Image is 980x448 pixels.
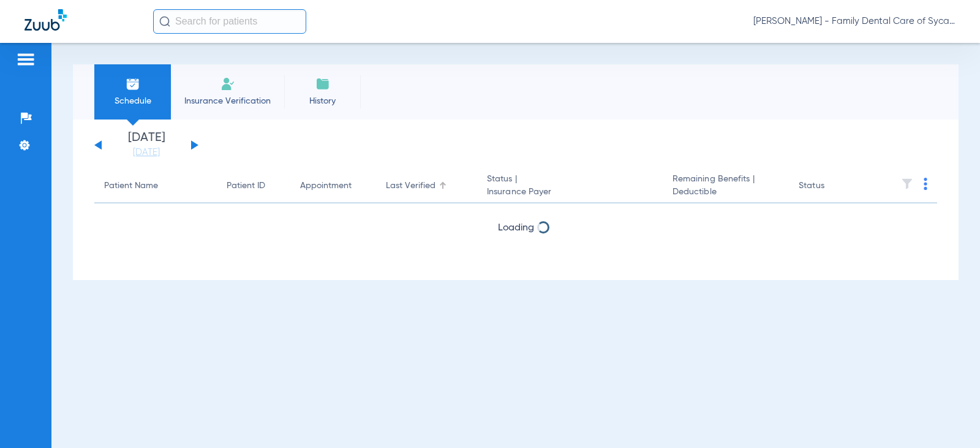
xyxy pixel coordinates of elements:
th: Remaining Benefits | [663,169,789,203]
div: Patient Name [104,180,207,192]
img: group-dot-blue.svg [924,178,927,190]
img: filter.svg [901,178,913,190]
span: History [293,95,352,107]
th: Status [789,169,872,203]
span: [PERSON_NAME] - Family Dental Care of Sycamore [753,15,956,28]
th: Status | [477,169,663,203]
input: Search for patients [153,9,306,34]
img: History [315,77,330,91]
span: Insurance Verification [180,95,275,107]
span: Insurance Payer [487,186,653,199]
img: hamburger-icon [16,52,36,67]
a: [DATE] [110,146,183,159]
img: Manual Insurance Verification [221,77,235,91]
span: Deductible [673,186,779,199]
div: Last Verified [386,180,435,192]
img: Schedule [126,77,140,91]
div: Patient ID [227,180,281,192]
span: Loading [498,223,534,233]
div: Appointment [300,180,352,192]
div: Patient Name [104,180,158,192]
div: Patient ID [227,180,265,192]
div: Last Verified [386,180,467,192]
div: Appointment [300,180,366,192]
img: Search Icon [159,16,170,27]
img: Zuub Logo [24,9,67,31]
span: Schedule [104,95,162,107]
li: [DATE] [110,132,183,159]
